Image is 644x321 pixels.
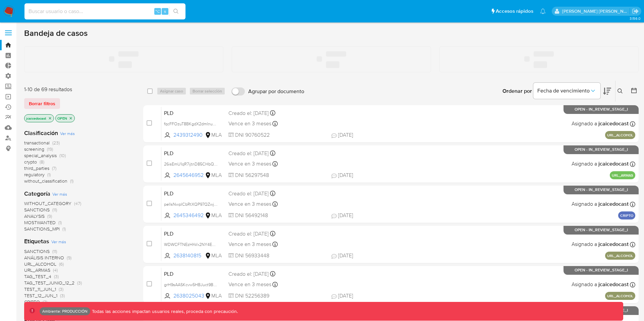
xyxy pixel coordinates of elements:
[169,7,183,16] button: search-icon
[632,8,639,15] a: Salir
[164,8,166,14] span: s
[24,7,185,16] input: Buscar usuario o caso...
[540,8,546,14] a: Notificaciones
[155,8,160,14] span: ⌥
[90,308,238,315] p: Todas las acciones impactan usuarios reales, proceda con precaución.
[496,8,533,15] span: Accesos rápidos
[42,310,88,313] p: Ambiente: PRODUCCIÓN
[562,8,630,14] p: juan.caicedocastro@mercadolibre.com.co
